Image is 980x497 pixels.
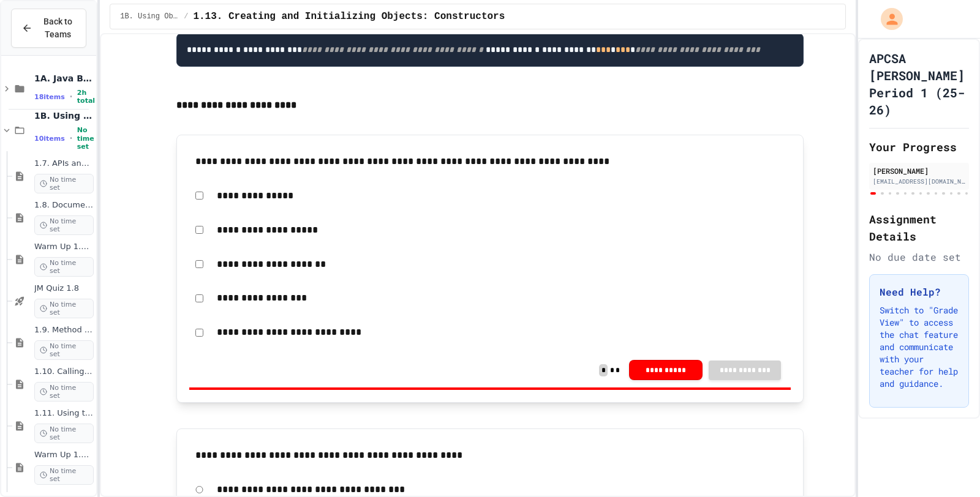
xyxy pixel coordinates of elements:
span: No time set [34,215,94,235]
span: 1.7. APIs and Libraries [34,159,94,169]
span: / [184,12,188,21]
span: 10 items [34,135,65,143]
span: 1.11. Using the Math Class [34,408,94,419]
span: 1.9. Method Signatures [34,325,94,335]
span: No time set [34,424,94,443]
span: 1B. Using Objects [120,12,179,21]
span: 1.13. Creating and Initializing Objects: Constructors [193,9,505,24]
span: No time set [34,174,94,193]
span: 1.8. Documentation with Comments and Preconditions [34,200,94,211]
span: 2h total [77,89,95,105]
span: No time set [34,299,94,318]
span: 1B. Using Objects [34,110,94,121]
span: 1A. Java Basics [34,73,94,84]
div: No due date set [869,250,969,264]
span: • [70,92,72,102]
span: No time set [34,382,94,402]
span: No time set [34,465,94,485]
h3: Need Help? [880,285,959,299]
span: JM Quiz 1.8 [34,283,94,294]
h1: APCSA [PERSON_NAME] Period 1 (25-26) [869,50,969,118]
p: Switch to "Grade View" to access the chat feature and communicate with your teacher for help and ... [880,304,959,390]
span: Warm Up 1.7-1.8 [34,242,94,252]
div: My Account [868,5,906,33]
h2: Assignment Details [869,211,969,245]
span: No time set [34,340,94,360]
span: No time set [77,126,94,151]
span: Warm Up 1.10-1.11 [34,450,94,460]
span: 1.10. Calling Class Methods [34,367,94,377]
div: [PERSON_NAME] [873,165,965,176]
h2: Your Progress [869,138,969,155]
div: [EMAIL_ADDRESS][DOMAIN_NAME] [873,177,965,186]
span: 18 items [34,93,65,101]
span: • [70,133,72,143]
span: Back to Teams [40,15,76,41]
span: No time set [34,257,94,277]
